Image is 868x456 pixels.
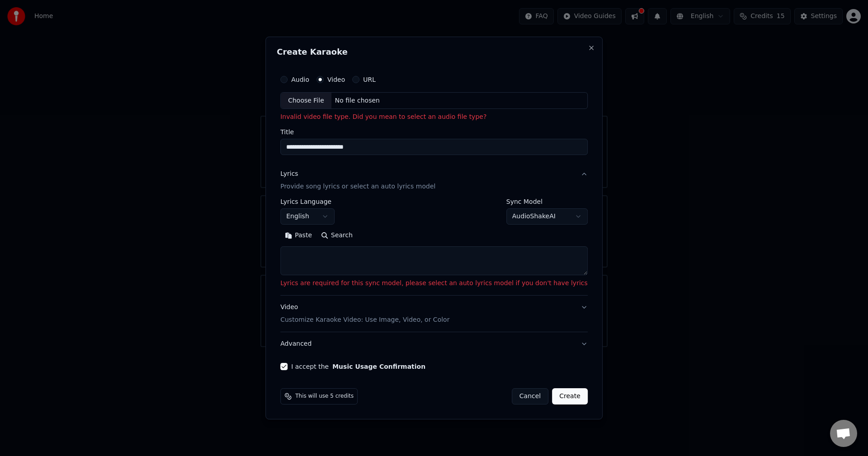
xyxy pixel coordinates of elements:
p: Provide song lyrics or select an auto lyrics model [280,183,435,192]
label: I accept the [291,363,425,370]
button: Create [552,388,588,404]
button: I accept the [332,363,425,370]
button: Paste [280,229,316,243]
div: Lyrics [280,170,298,179]
div: Choose File [281,93,331,109]
button: LyricsProvide song lyrics or select an auto lyrics model [280,163,588,199]
button: Cancel [512,388,548,404]
label: Audio [291,76,309,83]
label: Title [280,129,588,136]
div: Video [280,303,449,324]
span: This will use 5 credits [295,393,354,400]
label: Sync Model [506,199,588,205]
p: Customize Karaoke Video: Use Image, Video, or Color [280,315,449,324]
p: Lyrics are required for this sync model, please select an auto lyrics model if you don't have lyrics [280,279,588,288]
label: Video [327,76,345,83]
p: Invalid video file type. Did you mean to select an audio file type? [280,113,588,122]
button: Search [316,229,357,243]
h2: Create Karaoke [277,48,591,56]
div: No file chosen [331,96,383,105]
button: VideoCustomize Karaoke Video: Use Image, Video, or Color [280,296,588,332]
button: Advanced [280,332,588,356]
label: Lyrics Language [280,199,335,205]
div: LyricsProvide song lyrics or select an auto lyrics model [280,199,588,296]
label: URL [363,76,376,83]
